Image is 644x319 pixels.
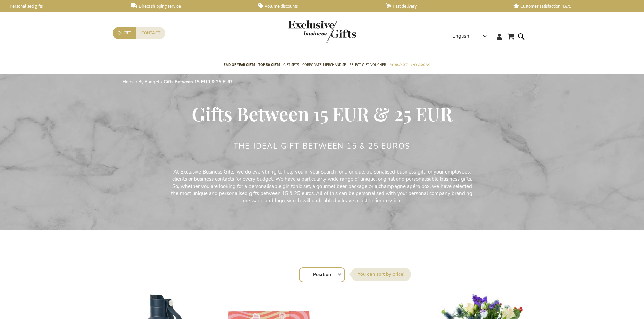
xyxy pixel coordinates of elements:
[386,3,502,9] a: Fast delivery
[3,3,120,9] a: Personalised gifts
[283,61,299,69] span: Gift Sets
[350,61,386,69] span: Select Gift Voucher
[288,20,356,43] img: Exclusive Business gifts logo
[224,57,255,74] a: End of year gifts
[170,168,474,205] p: At Exclusive Business Gifts, we do everything to help you in your search for a unique, personalis...
[350,57,386,74] a: Select Gift Voucher
[411,61,429,69] span: Occasions
[351,268,411,281] label: Sort By
[136,27,165,39] a: Contact
[452,32,469,40] span: English
[258,3,375,9] a: Volume discounts
[302,61,346,69] span: Corporate Merchandise
[288,20,322,43] a: store logo
[389,61,408,69] span: By Budget
[302,57,346,74] a: Corporate Merchandise
[283,57,299,74] a: Gift Sets
[123,79,135,85] a: Home
[258,57,280,74] a: TOP 50 Gifts
[234,142,410,150] h2: The ideal gift between 15 & 25 euros
[411,57,429,74] a: Occasions
[138,79,160,85] a: By Budget
[513,3,630,9] a: Customer satisfaction 4,6/5
[192,101,452,126] span: Gifts Between 15 EUR & 25 EUR
[113,27,136,39] a: Quote
[258,61,280,69] span: TOP 50 Gifts
[389,57,408,74] a: By Budget
[164,79,232,85] strong: Gifts Between 15 EUR & 25 EUR
[224,61,255,69] span: End of year gifts
[131,3,247,9] a: Direct shipping service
